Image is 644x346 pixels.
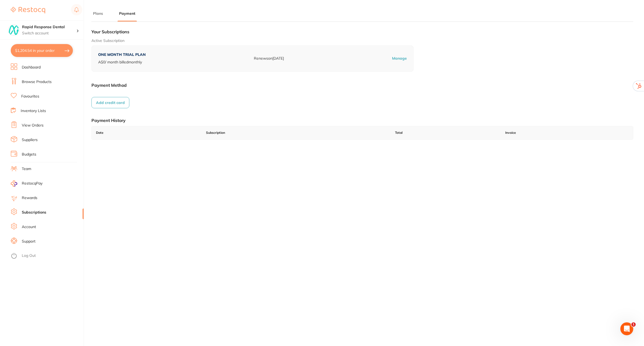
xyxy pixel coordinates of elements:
p: Renews on [DATE] [254,56,284,61]
span: 1 [631,322,636,327]
a: Inventory Lists [21,108,46,114]
a: Log Out [22,253,36,258]
button: Plans [91,11,105,16]
td: Subscription [202,126,391,139]
button: Payment [118,11,137,16]
span: RestocqPay [22,181,42,186]
a: Restocq Logo [11,4,45,16]
a: Budgets [22,152,36,157]
img: Restocq Logo [11,7,45,13]
button: $1,204.54 in your order [11,44,73,57]
p: Active Subscription [91,38,633,44]
a: RestocqPay [11,181,42,187]
a: Subscriptions [22,210,46,215]
a: Account [22,224,36,230]
td: Total [391,126,501,139]
a: Browse Products [22,79,52,85]
td: Date [92,126,202,139]
a: Rewards [22,195,37,201]
h1: Your Subscriptions [91,29,633,34]
a: Favourites [21,94,39,99]
a: Dashboard [22,65,41,70]
button: Log Out [11,252,82,260]
button: Add credit card [91,97,129,108]
td: Invoice [501,126,633,139]
h1: Payment History [91,118,633,123]
h1: Payment Method [91,82,633,88]
p: ONE MONTH TRIAL PLAN [98,52,146,57]
a: View Orders [22,123,44,128]
h4: Rapid Response Dental [22,24,76,30]
img: Rapid Response Dental [8,25,19,35]
a: Team [22,166,31,172]
a: Suppliers [22,137,38,143]
a: Support [22,239,35,244]
p: Manage [392,56,407,61]
p: A$ 0 / month billed monthly [98,60,146,65]
img: RestocqPay [11,181,17,187]
p: Switch account [22,31,76,36]
iframe: Intercom live chat [620,322,633,335]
